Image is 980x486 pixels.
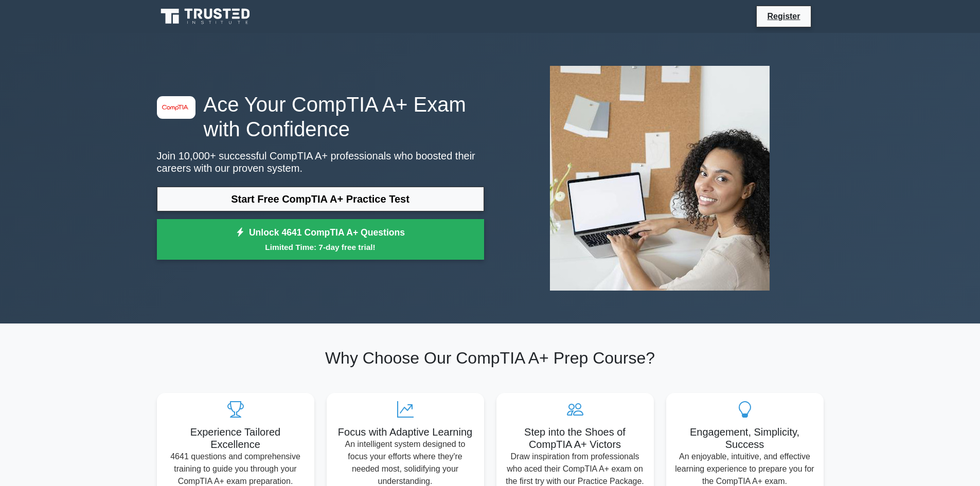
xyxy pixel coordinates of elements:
a: Register [761,10,806,23]
a: Start Free CompTIA A+ Practice Test [157,187,484,211]
h2: Why Choose Our CompTIA A+ Prep Course? [157,348,824,368]
a: Unlock 4641 CompTIA A+ QuestionsLimited Time: 7-day free trial! [157,219,484,260]
h5: Focus with Adaptive Learning [335,426,476,438]
p: Join 10,000+ successful CompTIA A+ professionals who boosted their careers with our proven system. [157,150,484,174]
small: Limited Time: 7-day free trial! [170,241,471,253]
h1: Ace Your CompTIA A+ Exam with Confidence [157,92,484,141]
h5: Engagement, Simplicity, Success [674,426,815,451]
h5: Experience Tailored Excellence [165,426,306,451]
h5: Step into the Shoes of CompTIA A+ Victors [505,426,646,451]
